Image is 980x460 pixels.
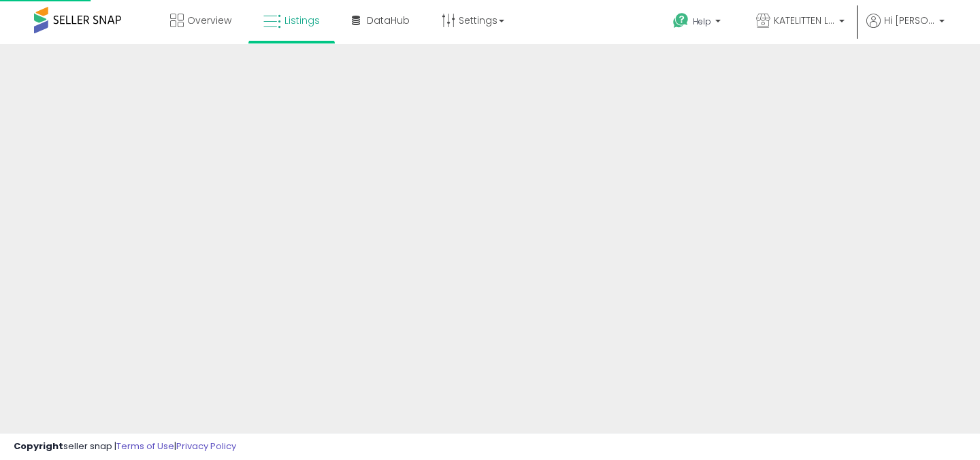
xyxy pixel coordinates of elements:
strong: Copyright [14,440,63,453]
span: Overview [187,14,231,27]
a: Privacy Policy [176,440,236,453]
a: Help [662,2,734,44]
i: Get Help [672,12,689,29]
span: Listings [284,14,320,27]
a: Terms of Use [116,440,174,453]
span: DataHub [367,14,410,27]
a: Hi [PERSON_NAME] [866,14,945,44]
span: Help [693,16,711,27]
div: seller snap | | [14,440,236,453]
span: KATELITTEN LLC [774,14,835,27]
span: Hi [PERSON_NAME] [884,14,935,27]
